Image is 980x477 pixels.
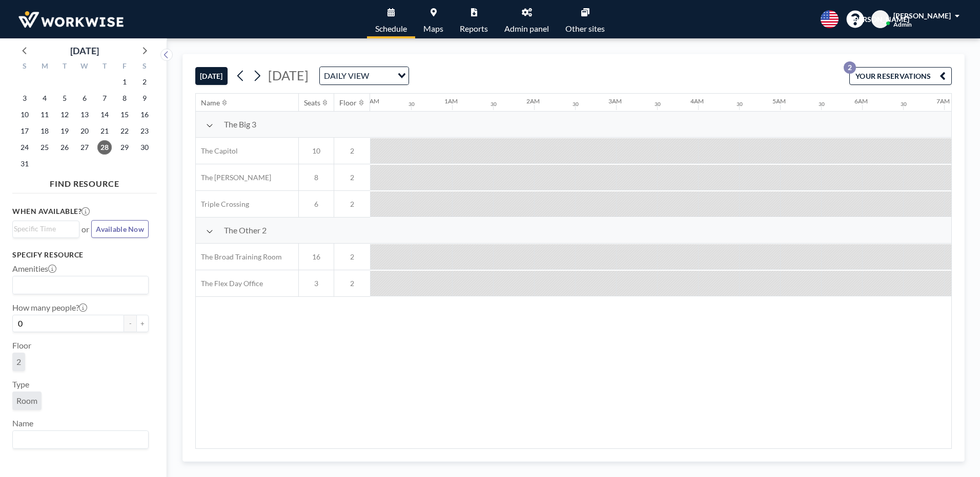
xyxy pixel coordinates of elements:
span: Sunday, August 3, 2025 [17,91,32,105]
label: Type [12,379,29,389]
span: 2 [334,279,370,288]
span: 2 [16,357,21,367]
div: Name [201,98,220,107]
span: Saturday, August 16, 2025 [137,107,152,122]
span: [DATE] [268,68,309,83]
span: Thursday, August 14, 2025 [97,107,112,122]
span: Tuesday, August 19, 2025 [57,124,72,138]
div: 30 [573,101,579,107]
div: S [15,60,35,74]
span: [PERSON_NAME] [893,11,951,20]
h3: Specify resource [12,250,149,259]
div: 30 [655,101,661,107]
span: Friday, August 15, 2025 [117,107,132,122]
span: Friday, August 8, 2025 [117,91,132,105]
div: Search for option [13,431,148,448]
input: Search for option [14,433,142,446]
span: 2 [334,200,370,209]
h4: FIND RESOURCE [12,175,157,189]
span: Sunday, August 17, 2025 [17,124,32,138]
div: 30 [901,101,907,107]
span: Monday, August 25, 2025 [37,140,52,155]
span: Saturday, August 2, 2025 [137,75,152,89]
span: The [PERSON_NAME] [196,173,271,182]
div: Search for option [13,221,79,236]
div: 30 [409,101,415,107]
span: The Broad Training Room [196,252,282,262]
span: Sunday, August 31, 2025 [17,157,32,171]
button: + [136,315,149,332]
span: 10 [299,146,334,156]
span: The Capitol [196,146,238,156]
span: Sunday, August 10, 2025 [17,107,32,122]
div: 5AM [772,97,786,105]
div: 30 [819,101,825,107]
button: [DATE] [195,67,228,85]
span: Maps [423,25,443,33]
div: T [55,60,75,74]
span: Wednesday, August 27, 2025 [77,140,92,155]
p: 2 [844,61,856,74]
span: 3 [299,279,334,288]
input: Search for option [14,278,142,292]
label: Amenities [12,264,56,274]
span: The Big 3 [224,119,256,129]
label: Name [12,418,33,428]
button: - [124,315,136,332]
button: Available Now [91,220,149,238]
div: 4AM [690,97,704,105]
div: W [75,60,95,74]
button: YOUR RESERVATIONS2 [849,67,952,85]
div: Floor [339,98,357,107]
span: Schedule [375,25,407,33]
span: Friday, August 1, 2025 [117,75,132,89]
div: 1AM [444,97,458,105]
span: Thursday, August 21, 2025 [97,124,112,138]
span: Admin [893,20,912,28]
label: How many people? [12,302,87,313]
span: The Other 2 [224,225,267,235]
div: S [134,60,154,74]
span: Monday, August 11, 2025 [37,107,52,122]
div: M [35,60,55,74]
div: 12AM [362,97,379,105]
span: Monday, August 18, 2025 [37,124,52,138]
input: Search for option [14,223,73,234]
div: Seats [304,98,320,107]
input: Search for option [372,69,392,82]
span: DAILY VIEW [322,69,371,82]
span: 6 [299,200,334,209]
span: Available Now [96,225,144,233]
span: Thursday, August 28, 2025 [97,140,112,155]
span: 16 [299,252,334,262]
div: T [94,60,114,74]
span: Wednesday, August 6, 2025 [77,91,92,105]
div: 7AM [936,97,950,105]
label: Floor [12,340,31,351]
span: Tuesday, August 12, 2025 [57,107,72,122]
div: 30 [491,101,497,107]
div: F [114,60,134,74]
span: The Flex Day Office [196,279,263,288]
span: Admin panel [504,25,549,33]
span: 2 [334,146,370,156]
span: Tuesday, August 5, 2025 [57,91,72,105]
span: or [81,224,89,234]
span: Saturday, August 30, 2025 [137,140,152,155]
span: Other sites [565,25,605,33]
span: Wednesday, August 13, 2025 [77,107,92,122]
span: Friday, August 22, 2025 [117,124,132,138]
div: Search for option [13,276,148,294]
img: organization-logo [16,9,126,30]
span: 8 [299,173,334,182]
span: Room [16,396,37,406]
span: Tuesday, August 26, 2025 [57,140,72,155]
span: Wednesday, August 20, 2025 [77,124,92,138]
span: Reports [460,25,488,33]
span: Friday, August 29, 2025 [117,140,132,155]
span: 2 [334,173,370,182]
div: 3AM [608,97,622,105]
span: Saturday, August 9, 2025 [137,91,152,105]
span: Monday, August 4, 2025 [37,91,52,105]
span: Sunday, August 24, 2025 [17,140,32,155]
